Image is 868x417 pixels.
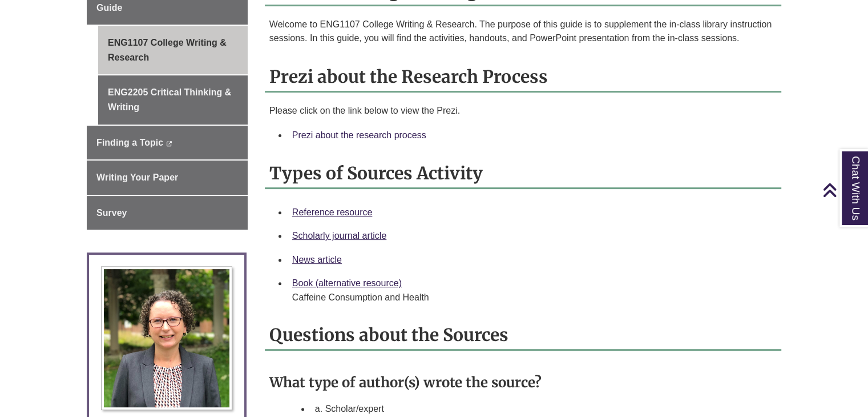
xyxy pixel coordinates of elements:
[292,278,402,288] a: Book (alternative resource)
[96,173,178,182] span: Writing Your Paper
[265,62,781,93] h2: Prezi about the Research Process
[265,320,781,351] h2: Questions about the Sources
[269,104,777,118] p: Please click on the link below to view the Prezi.
[269,18,777,45] p: Welcome to ENG1107 College Writing & Research. The purpose of this guide is to supplement the in-...
[292,291,772,304] div: Caffeine Consumption and Health
[101,266,232,410] img: Profile Photo
[292,207,373,217] a: Reference resource
[269,374,542,391] strong: What type of author(s) wrote the source?
[96,208,127,218] span: Survey
[87,126,248,160] a: Finding a Topic
[98,26,248,74] a: ENG1107 College Writing & Research
[166,141,172,146] i: This link opens in a new window
[98,75,248,124] a: ENG2205 Critical Thinking & Writing
[265,159,781,189] h2: Types of Sources Activity
[292,130,426,140] a: Prezi about the research process
[292,231,386,240] a: Scholarly journal article
[87,161,248,195] a: Writing Your Paper
[96,138,163,147] span: Finding a Topic
[87,196,248,230] a: Survey
[292,255,342,264] a: News article
[822,182,865,198] a: Back to Top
